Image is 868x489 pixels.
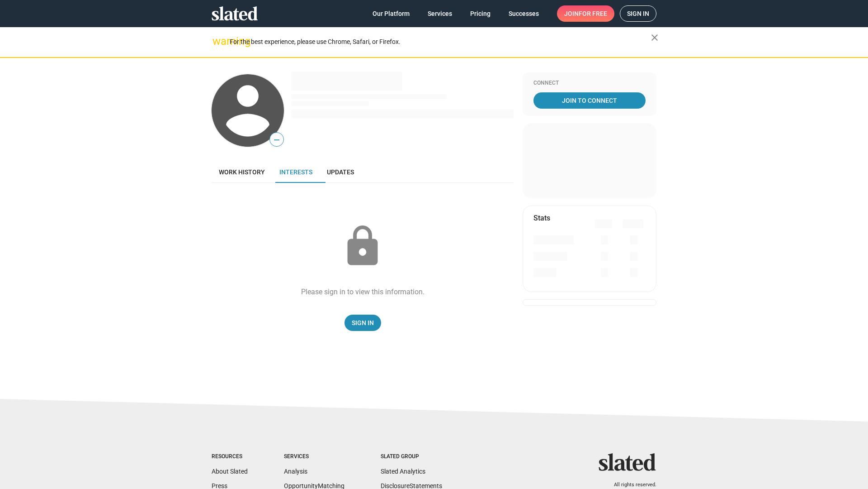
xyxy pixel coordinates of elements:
[627,6,649,21] span: Sign in
[279,168,312,176] span: Interests
[381,468,425,475] a: Slated Analytics
[509,5,539,22] span: Successes
[230,36,651,48] div: For the best experience, please use Chrome, Safari, or Firefox.
[219,168,265,176] span: Work history
[428,5,452,22] span: Services
[301,287,425,297] div: Please sign in to view this information.
[272,161,320,183] a: Interests
[373,5,410,22] span: Our Platform
[533,80,646,87] div: Connect
[564,5,607,22] span: Join
[327,168,354,176] span: Updates
[649,32,660,43] mat-icon: close
[284,453,344,460] div: Services
[344,315,381,331] a: Sign In
[501,5,546,22] a: Successes
[365,5,417,22] a: Our Platform
[557,5,614,22] a: Joinfor free
[420,5,459,22] a: Services
[352,315,374,331] span: Sign In
[463,5,498,22] a: Pricing
[212,453,248,460] div: Resources
[533,213,550,223] mat-card-title: Stats
[284,468,307,475] a: Analysis
[579,5,607,22] span: for free
[535,92,644,109] span: Join To Connect
[340,224,385,269] mat-icon: lock
[533,92,646,109] a: Join To Connect
[270,134,283,146] span: —
[212,468,248,475] a: About Slated
[212,36,223,47] mat-icon: warning
[381,453,442,460] div: Slated Group
[470,5,491,22] span: Pricing
[620,5,656,22] a: Sign in
[320,161,361,183] a: Updates
[212,161,272,183] a: Work history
